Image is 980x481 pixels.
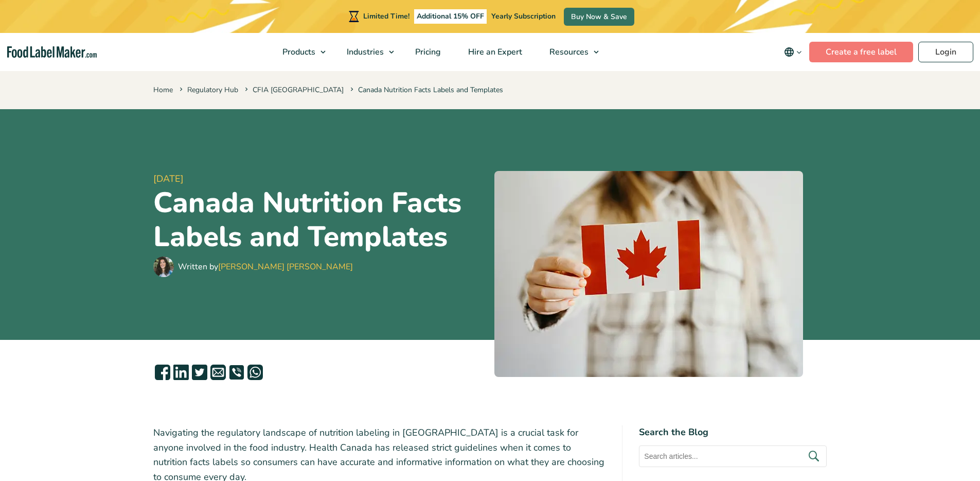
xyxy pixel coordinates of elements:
[491,11,556,21] span: Yearly Subscription
[153,85,173,95] a: Home
[218,261,353,272] a: [PERSON_NAME] [PERSON_NAME]
[253,85,344,95] a: CFIA [GEOGRAPHIC_DATA]
[809,42,913,62] a: Create a free label
[414,9,487,24] span: Additional 15% OFF
[363,11,409,21] span: Limited Time!
[918,42,973,62] a: Login
[564,8,634,26] a: Buy Now & Save
[153,186,486,254] h1: Canada Nutrition Facts Labels and Templates
[639,425,827,439] h4: Search the Blog
[153,172,486,186] span: [DATE]
[153,256,174,277] img: Maria Abi Hanna - Food Label Maker
[348,85,503,95] span: Canada Nutrition Facts Labels and Templates
[639,445,827,467] input: Search articles...
[333,33,399,71] a: Industries
[178,261,353,273] div: Written by
[546,46,590,58] span: Resources
[402,33,452,71] a: Pricing
[465,46,523,58] span: Hire an Expert
[536,33,604,71] a: Resources
[412,46,442,58] span: Pricing
[455,33,533,71] a: Hire an Expert
[269,33,331,71] a: Products
[344,46,385,58] span: Industries
[187,85,238,95] a: Regulatory Hub
[279,46,316,58] span: Products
